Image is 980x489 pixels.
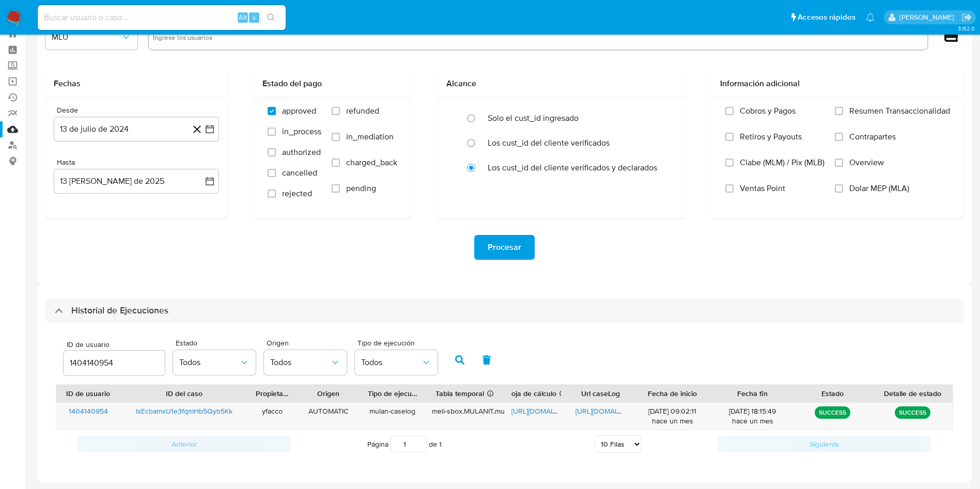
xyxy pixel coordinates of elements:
a: Salir [961,12,972,23]
button: search-icon [260,10,282,25]
input: Buscar usuario o caso... [38,11,286,24]
span: Alt [239,12,247,22]
a: Notificaciones [866,13,875,22]
span: Accesos rápidos [798,12,855,23]
span: s [253,12,256,22]
p: yesica.facco@mercadolibre.com [899,12,958,22]
span: 3.152.0 [958,24,975,33]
